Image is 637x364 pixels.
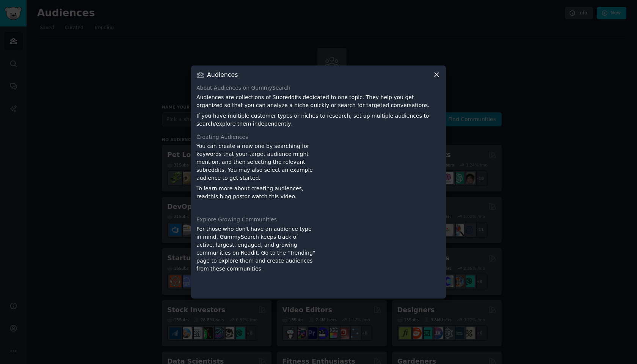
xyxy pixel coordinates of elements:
[321,225,441,293] iframe: YouTube video player
[196,133,441,141] div: Creating Audiences
[321,142,441,210] iframe: YouTube video player
[196,216,441,224] div: Explore Growing Communities
[196,225,316,293] div: For those who don't have an audience type in mind, GummySearch keeps track of active, largest, en...
[196,112,441,128] p: If you have multiple customer types or niches to research, set up multiple audiences to search/ex...
[209,193,245,199] a: this blog post
[196,142,316,182] p: You can create a new one by searching for keywords that your target audience might mention, and t...
[207,71,238,79] h3: Audiences
[196,185,316,201] p: To learn more about creating audiences, read or watch this video.
[196,93,441,109] p: Audiences are collections of Subreddits dedicated to one topic. They help you get organized so th...
[196,84,441,92] div: About Audiences on GummySearch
